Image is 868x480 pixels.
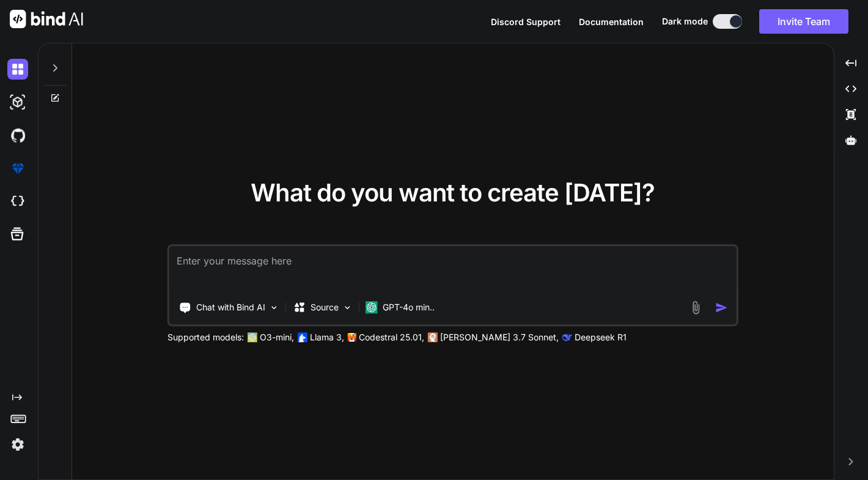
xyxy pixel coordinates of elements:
span: Dark mode [662,15,708,28]
span: Discord Support [491,17,561,27]
span: What do you want to create [DATE]? [251,178,655,208]
img: claude [562,332,572,342]
img: attachment [689,301,703,315]
img: GPT-4 [248,332,257,342]
p: Deepseek R1 [575,331,627,343]
img: icon [715,301,728,314]
p: Source [311,301,339,313]
button: Invite Team [759,9,848,34]
p: Llama 3, [310,331,344,343]
p: Chat with Bind AI [196,301,265,313]
p: O3-mini, [260,331,294,343]
img: settings [7,434,28,455]
img: Mistral-AI [348,333,356,342]
img: Llama2 [298,332,307,342]
img: GPT-4o mini [366,301,378,313]
button: Documentation [579,15,644,28]
img: darkChat [7,59,28,80]
button: Discord Support [491,15,561,28]
img: cloudideIcon [7,191,28,212]
img: githubDark [7,125,28,146]
p: [PERSON_NAME] 3.7 Sonnet, [440,331,559,343]
img: Pick Models [342,302,353,313]
p: Supported models: [167,331,244,343]
img: Pick Tools [269,302,279,313]
p: Codestral 25.01, [359,331,424,343]
img: darkAi-studio [7,92,28,113]
img: premium [7,158,28,179]
img: claude [428,332,438,342]
span: Documentation [579,17,644,27]
img: Bind AI [10,10,83,28]
p: GPT-4o min.. [383,301,435,313]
